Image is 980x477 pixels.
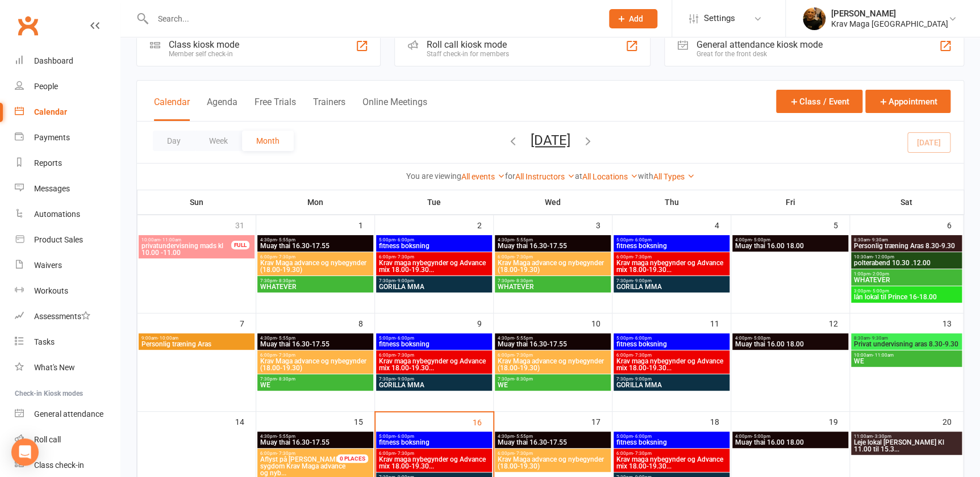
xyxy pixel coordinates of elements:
button: Agenda [207,97,237,121]
span: WHATEVER [497,283,608,290]
span: WHATEVER [260,283,371,290]
span: - 7:30pm [277,353,295,358]
div: 5 [833,215,849,234]
span: - 9:30am [870,336,888,341]
span: 4:00pm [735,237,846,242]
span: 6:00pm [378,353,490,358]
span: - 6:00pm [395,434,414,439]
span: 4:30pm [260,237,371,242]
div: General attendance kiosk mode [697,39,823,50]
img: thumb_image1537003722.png [803,7,825,30]
div: 6 [947,215,963,234]
div: What's New [34,363,75,372]
a: Tasks [15,329,120,355]
span: - 9:00pm [395,376,414,382]
span: GORILLA MMA [378,382,490,388]
div: Class check-in [34,461,84,470]
div: 0 PLACES [337,454,368,463]
span: 4:30pm [497,434,608,439]
span: 6:00pm [378,451,490,456]
span: - 8:30pm [514,376,533,382]
span: Muay thai 16.00 18.00 [735,242,846,249]
span: 7:30pm [497,376,608,382]
div: 9 [477,313,493,332]
div: 2 [477,215,493,234]
span: 6:00pm [260,451,351,456]
span: - 6:00pm [395,237,414,242]
span: - 5:55pm [514,336,533,341]
div: Messages [34,184,70,193]
a: Messages [15,176,120,202]
span: Muay thai 16.00 18.00 [735,341,846,348]
span: 7:30pm [616,376,727,382]
span: 4:30pm [497,336,608,341]
span: - 5:00pm [870,288,889,294]
th: Thu [612,190,731,214]
span: - 7:30pm [633,451,652,456]
button: Day [153,131,195,151]
button: Add [609,9,657,28]
div: Roll call [34,435,61,444]
div: 11 [710,313,731,332]
span: 6:00pm [497,254,608,260]
span: - 9:00pm [633,278,652,283]
span: 4:30pm [260,434,371,439]
a: General attendance kiosk mode [15,401,120,427]
span: Muay thai 16.30-17.55 [260,439,371,446]
span: Leje lokal [PERSON_NAME] Kl 11.00 til 15.3... [853,439,960,453]
th: Sat [850,190,964,214]
span: 7:30pm [378,376,490,382]
a: What's New [15,355,120,380]
div: Tasks [34,337,55,346]
div: Great for the front desk [697,50,823,58]
span: privatundervisning mads kl 10.00 -11.00 [141,242,232,256]
span: 4:00pm [735,336,846,341]
span: 3:00pm [853,288,960,294]
a: Automations [15,202,120,227]
span: - 5:55pm [277,237,295,242]
span: 8:30am [853,336,960,341]
button: Week [195,131,242,151]
button: Calendar [154,97,190,121]
span: 6:00pm [616,451,727,456]
span: - 6:00pm [633,237,652,242]
span: 1:00pm [853,271,960,277]
span: Krav Maga advance og nybegynder (18.00-19.30) [497,456,608,470]
span: Krav maga nybegynder og Advance mix 18.00-19.30... [378,456,490,470]
span: Aflyst på [PERSON_NAME] [260,455,341,463]
span: - 6:00pm [633,434,652,439]
span: - 12:00pm [873,254,894,260]
span: 6:00pm [616,254,727,260]
span: lån lokal til Prince 16-18.00 [853,294,960,300]
span: Add [629,14,643,23]
span: - 5:55pm [514,434,533,439]
div: Product Sales [34,235,83,244]
span: GORILLA MMA [616,382,727,388]
div: Member self check-in [169,50,239,58]
a: Product Sales [15,227,120,253]
span: fitness boksning [378,242,490,249]
span: 7:30pm [260,376,371,382]
span: fitness boksning [616,242,727,249]
span: Krav Maga advance og nybegynder (18.00-19.30) [497,358,608,371]
span: 6:00pm [497,353,608,358]
span: Krav maga nybegynder og Advance mix 18.00-19.30... [378,260,490,273]
div: [PERSON_NAME] [831,9,948,19]
div: Roll call kiosk mode [427,39,509,50]
span: 6:00pm [378,254,490,260]
span: fitness boksning [616,341,727,348]
div: 20 [943,412,963,430]
span: 5:00pm [616,434,727,439]
a: Calendar [15,99,120,125]
th: Tue [375,190,494,214]
a: All events [461,172,505,181]
span: - 7:30pm [395,353,414,358]
div: Reports [34,158,62,168]
span: 10:00am [853,353,960,358]
span: 5:00pm [378,336,490,341]
div: 1 [358,215,374,234]
span: - 7:30pm [514,451,533,456]
th: Fri [731,190,850,214]
span: WE [853,358,960,365]
span: - 5:55pm [514,237,533,242]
